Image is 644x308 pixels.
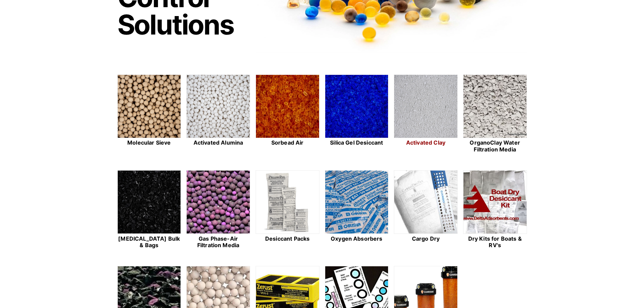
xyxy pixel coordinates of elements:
[463,170,527,250] a: Dry Kits for Boats & RV's
[325,236,389,242] h2: Oxygen Absorbers
[394,75,458,154] a: Activated Clay
[394,236,458,242] h2: Cargo Dry
[186,236,250,249] h2: Gas Phase-Air Filtration Media
[117,139,181,146] h2: Molecular Sieve
[256,236,319,242] h2: Desiccant Packs
[186,139,250,146] h2: Activated Alumina
[186,75,250,154] a: Activated Alumina
[325,75,389,154] a: Silica Gel Desiccant
[117,170,181,250] a: [MEDICAL_DATA] Bulk & Bags
[463,139,527,152] h2: OrganoClay Water Filtration Media
[463,75,527,154] a: OrganoClay Water Filtration Media
[117,75,181,154] a: Molecular Sieve
[325,170,389,250] a: Oxygen Absorbers
[325,139,389,146] h2: Silica Gel Desiccant
[394,139,458,146] h2: Activated Clay
[394,170,458,250] a: Cargo Dry
[256,75,319,154] a: Sorbead Air
[256,170,319,250] a: Desiccant Packs
[117,236,181,249] h2: [MEDICAL_DATA] Bulk & Bags
[463,236,527,249] h2: Dry Kits for Boats & RV's
[186,170,250,250] a: Gas Phase-Air Filtration Media
[256,139,319,146] h2: Sorbead Air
